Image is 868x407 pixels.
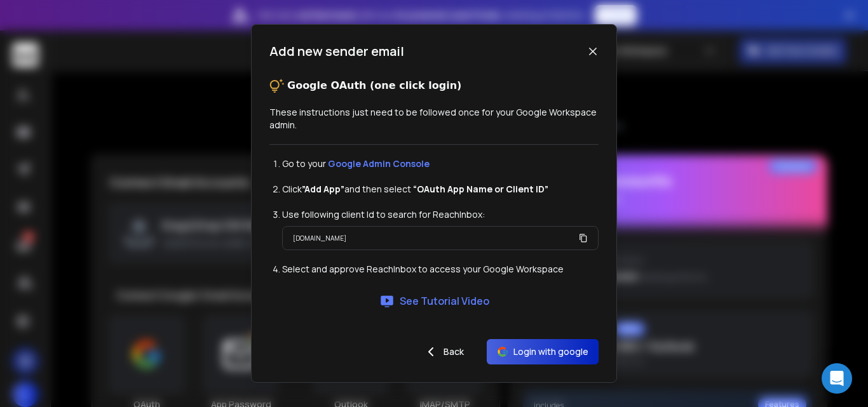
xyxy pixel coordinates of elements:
strong: “OAuth App Name or Client ID” [413,183,548,195]
p: [DOMAIN_NAME] [293,232,346,244]
div: Open Intercom Messenger [822,363,852,394]
a: See Tutorial Video [379,293,489,309]
button: Back [413,339,474,364]
h1: Add new sender email [269,43,404,60]
li: Use following client Id to search for ReachInbox: [282,208,599,221]
li: Select and approve ReachInbox to access your Google Workspace [282,263,599,276]
p: These instructions just need to be followed once for your Google Workspace admin. [269,106,599,131]
li: Go to your [282,157,599,170]
img: tips [269,78,285,93]
strong: ”Add App” [302,183,344,195]
a: Google Admin Console [328,157,430,170]
button: Login with google [487,339,599,364]
p: Google OAuth (one click login) [287,78,461,93]
li: Click and then select [282,183,599,196]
